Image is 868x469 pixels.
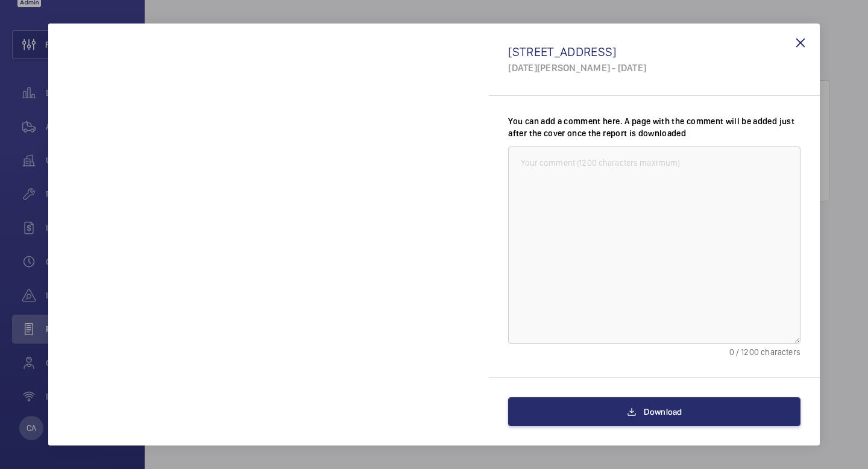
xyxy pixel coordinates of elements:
[644,407,682,417] span: Download
[508,397,800,426] button: Download
[508,115,800,139] label: You can add a comment here. A page with the comment will be added just after the cover once the r...
[508,44,800,59] div: [STREET_ADDRESS]
[508,61,800,74] div: [DATE][PERSON_NAME] - [DATE]
[508,346,800,358] div: 0 / 1200 characters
